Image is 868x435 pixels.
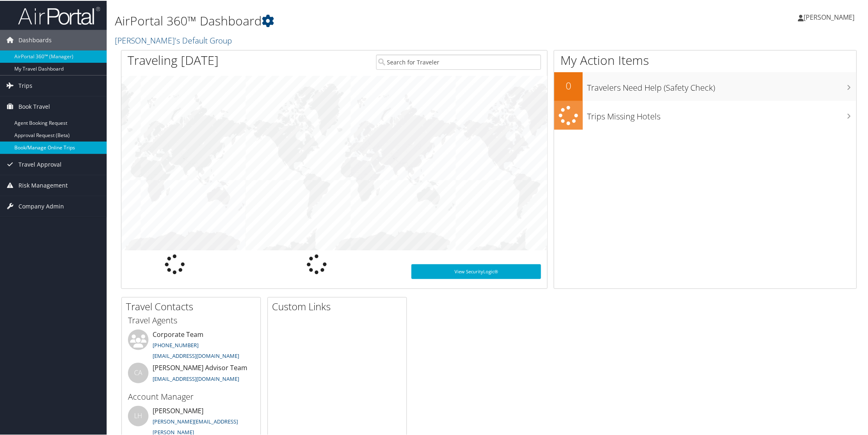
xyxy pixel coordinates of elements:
[153,417,238,435] a: [PERSON_NAME][EMAIL_ADDRESS][PERSON_NAME]
[128,314,254,325] h3: Travel Agents
[554,100,857,129] a: Trips Missing Hotels
[376,54,541,69] input: Search for Traveler
[153,351,239,359] a: [EMAIL_ADDRESS][DOMAIN_NAME]
[587,106,857,121] h3: Trips Missing Hotels
[798,4,863,29] a: [PERSON_NAME]
[804,12,855,21] span: [PERSON_NAME]
[115,34,234,45] a: [PERSON_NAME]'s Default Group
[587,77,857,93] h3: Travelers Need Help (Safety Check)
[554,71,857,100] a: 0Travelers Need Help (Safety Check)
[18,29,52,50] span: Dashboards
[126,299,260,313] h2: Travel Contacts
[18,153,62,174] span: Travel Approval
[153,374,239,382] a: [EMAIL_ADDRESS][DOMAIN_NAME]
[128,362,148,382] div: CA
[124,329,258,362] li: Corporate Team
[18,96,50,116] span: Book Travel
[124,362,258,389] li: [PERSON_NAME] Advisor Team
[554,51,857,68] h1: My Action Items
[115,11,614,29] h1: AirPortal 360™ Dashboard
[153,341,199,348] a: [PHONE_NUMBER]
[18,195,64,216] span: Company Admin
[18,5,100,25] img: airportal-logo.png
[272,299,407,313] h2: Custom Links
[128,51,219,68] h1: Traveling [DATE]
[18,75,32,95] span: Trips
[128,405,148,426] div: LH
[411,263,541,278] a: View SecurityLogic®
[18,174,68,195] span: Risk Management
[128,390,254,402] h3: Account Manager
[554,78,583,92] h2: 0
